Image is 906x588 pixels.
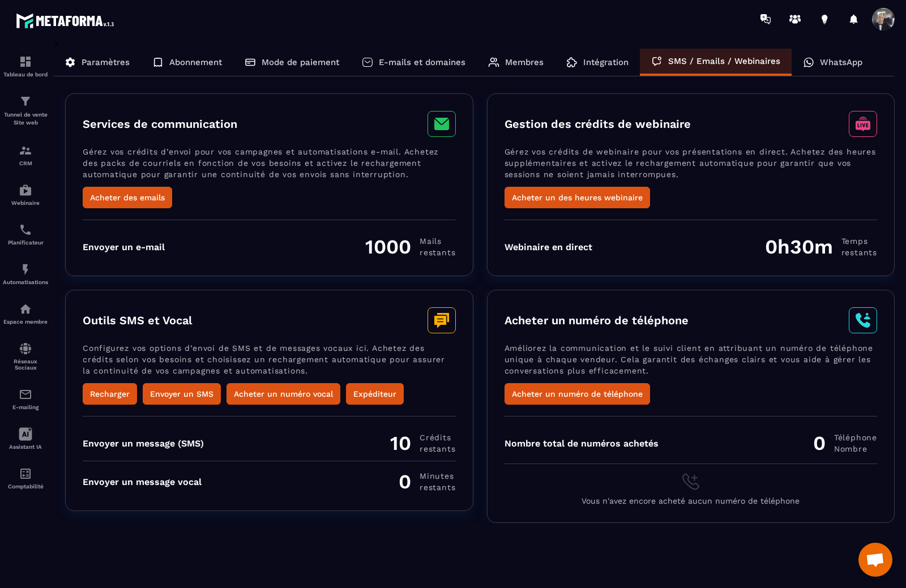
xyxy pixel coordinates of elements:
h3: Gestion des crédits de webinaire [505,117,691,131]
h3: Acheter un numéro de téléphone [505,314,689,327]
div: 1000 [365,235,455,259]
div: 10 [390,431,455,455]
a: formationformationTableau de bord [3,46,48,86]
img: social-network [19,342,32,355]
a: formationformationTunnel de vente Site web [3,86,48,135]
p: Configurez vos options d’envoi de SMS et de messages vocaux ici. Achetez des crédits selon vos be... [83,342,456,383]
div: Nombre total de numéros achetés [505,438,659,449]
span: minutes [420,470,455,482]
a: automationsautomationsWebinaire [3,175,48,214]
p: Comptabilité [3,483,48,490]
span: Téléphone [834,432,877,443]
a: emailemailE-mailing [3,379,48,419]
img: scheduler [19,223,32,237]
p: WhatsApp [820,57,862,67]
p: Intégration [583,57,629,67]
p: Planificateur [3,239,48,246]
span: Crédits [420,432,455,443]
div: 0 [813,431,877,455]
button: Acheter un des heures webinaire [505,187,650,208]
button: Acheter un numéro vocal [226,383,340,405]
p: Membres [505,57,544,67]
img: automations [19,183,32,197]
div: > [53,38,895,523]
div: Envoyer un message vocal [83,477,202,487]
img: automations [19,302,32,316]
a: automationsautomationsAutomatisations [3,254,48,294]
div: 0 [399,470,455,493]
img: accountant [19,467,32,480]
span: Vous n'avez encore acheté aucun numéro de téléphone [582,496,800,505]
h3: Services de communication [83,117,237,131]
a: automationsautomationsEspace membre [3,294,48,333]
div: 0h30m [765,235,877,259]
div: Webinaire en direct [505,242,592,252]
img: formation [19,144,32,157]
span: Mails [420,235,455,247]
img: formation [19,55,32,68]
div: Envoyer un message (SMS) [83,438,204,449]
div: Envoyer un e-mail [83,242,165,252]
p: CRM [3,160,48,166]
h3: Outils SMS et Vocal [83,314,192,327]
button: Acheter des emails [83,187,172,208]
p: E-mails et domaines [379,57,465,67]
p: Abonnement [169,57,222,67]
p: Tableau de bord [3,71,48,78]
button: Envoyer un SMS [143,383,221,405]
p: E-mailing [3,404,48,410]
p: Webinaire [3,200,48,206]
p: Assistant IA [3,444,48,450]
div: Ouvrir le chat [858,543,892,577]
a: schedulerschedulerPlanificateur [3,214,48,254]
p: Réseaux Sociaux [3,358,48,371]
a: social-networksocial-networkRéseaux Sociaux [3,333,48,379]
button: Acheter un numéro de téléphone [505,383,650,405]
img: automations [19,263,32,276]
p: Automatisations [3,279,48,285]
span: restants [420,482,455,493]
p: SMS / Emails / Webinaires [668,56,780,66]
img: formation [19,95,32,108]
span: Nombre [834,443,877,454]
p: Espace membre [3,319,48,325]
button: Recharger [83,383,137,405]
span: restants [420,247,455,258]
img: logo [16,10,118,31]
span: Temps [841,235,877,247]
button: Expéditeur [346,383,404,405]
span: restants [420,443,455,454]
img: email [19,388,32,401]
p: Paramètres [82,57,130,67]
p: Améliorez la communication et le suivi client en attribuant un numéro de téléphone unique à chaqu... [505,342,878,383]
p: Mode de paiement [262,57,339,67]
p: Gérez vos crédits de webinaire pour vos présentations en direct. Achetez des heures supplémentair... [505,146,878,187]
span: restants [841,247,877,258]
p: Tunnel de vente Site web [3,111,48,127]
a: accountantaccountantComptabilité [3,458,48,498]
a: Assistant IA [3,419,48,458]
p: Gérez vos crédits d’envoi pour vos campagnes et automatisations e-mail. Achetez des packs de cour... [83,146,456,187]
a: formationformationCRM [3,135,48,175]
